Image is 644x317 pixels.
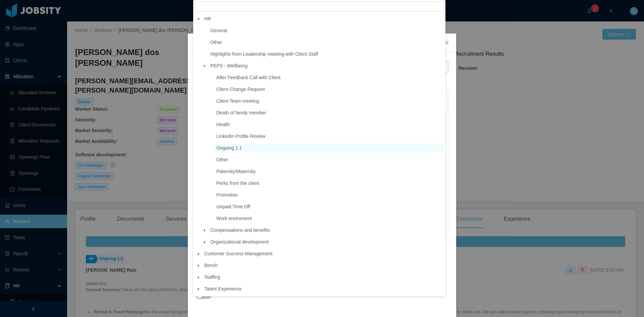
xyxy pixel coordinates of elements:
span: Other [216,157,228,162]
span: Client Team meeting [215,97,444,106]
span: Death of family member [216,110,266,115]
span: Highlights from Leadership meeting with Client Staff [209,50,444,59]
button: Close [437,34,456,52]
span: HR [203,14,444,23]
span: Compensations and benefits [210,227,270,233]
i: icon: caret-down [197,287,200,291]
span: Client Team meeting [216,98,259,104]
i: icon: caret-down [197,264,200,267]
span: Staffing [204,274,220,280]
span: LinkedIn Profile Review [215,132,444,141]
span: Death of family member [215,108,444,117]
span: Organizational development [209,237,444,247]
i: icon: caret-down [197,17,200,21]
span: Staffing [203,273,444,282]
span: General [210,28,227,33]
span: PEPS - Wellbeing [210,63,248,68]
i: icon: caret-down [197,252,200,256]
span: LinkedIn Profile Review [216,134,265,139]
span: Other [210,40,222,45]
span: Paternity/Maternity [215,167,444,176]
i: icon: caret-down [203,241,206,244]
span: Talent Experience [204,286,241,292]
span: Bench [203,261,444,270]
span: Compensations and benefits [209,226,444,235]
input: filter select [195,1,444,12]
span: Promotion [216,192,238,198]
span: Unpaid Time Off [216,204,250,209]
i: icon: close [444,40,449,45]
span: Customer Success Management [204,251,272,256]
span: Customer Success Management [203,249,444,258]
span: Ongoing 1:1 [216,145,242,151]
span: Paternity/Maternity [216,169,256,174]
span: Other [209,38,444,47]
span: After Feedback Call with Client [215,73,444,82]
span: Health [215,120,444,129]
span: PEPS - Wellbeing [209,61,444,70]
span: Talent Experience [203,284,444,294]
span: Work enviroment [215,214,444,223]
span: General [209,26,444,35]
span: Client Change Request [216,87,265,92]
span: Health [216,122,230,127]
span: HR [204,16,211,21]
span: Work enviroment [216,216,252,221]
span: Perks from the client [215,179,444,188]
span: Unpaid Time Off [215,202,444,211]
i: icon: caret-down [197,276,200,279]
span: Other [215,155,444,164]
i: icon: caret-down [203,64,206,68]
span: Organizational development [210,239,269,245]
span: After Feedback Call with Client [216,75,280,80]
i: icon: caret-down [203,229,206,232]
span: Perks from the client [216,180,259,186]
span: Ongoing 1:1 [215,144,444,153]
span: Highlights from Leadership meeting with Client Staff [210,51,318,57]
span: Bench [204,263,218,268]
span: Promotion [215,191,444,200]
span: Client Change Request [215,85,444,94]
